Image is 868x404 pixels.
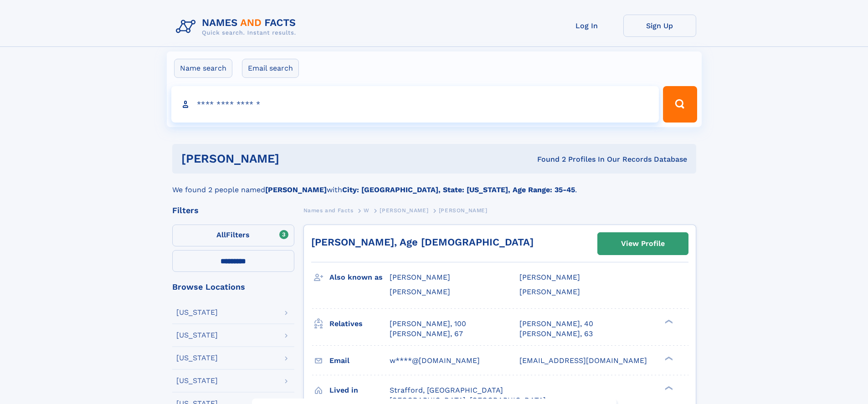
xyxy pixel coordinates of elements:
[329,383,390,398] h3: Lived in
[311,236,534,248] a: [PERSON_NAME], Age [DEMOGRAPHIC_DATA]
[342,185,575,194] b: City: [GEOGRAPHIC_DATA], State: [US_STATE], Age Range: 35-45
[176,354,218,362] div: [US_STATE]
[176,332,218,339] div: [US_STATE]
[380,205,428,216] a: [PERSON_NAME]
[390,273,450,281] span: [PERSON_NAME]
[329,270,390,285] h3: Also known as
[519,329,593,339] a: [PERSON_NAME], 63
[172,15,303,39] img: Logo Names and Facts
[172,225,294,246] label: Filters
[172,174,696,195] div: We found 2 people named with .
[408,154,687,164] div: Found 2 Profiles In Our Records Database
[172,283,294,291] div: Browse Locations
[329,353,390,368] h3: Email
[519,287,580,296] span: [PERSON_NAME]
[519,356,647,365] span: [EMAIL_ADDRESS][DOMAIN_NAME]
[171,86,659,123] input: search input
[172,206,294,215] div: Filters
[380,207,428,214] span: [PERSON_NAME]
[242,59,299,78] label: Email search
[621,233,665,254] div: View Profile
[364,205,370,216] a: W
[390,319,466,329] a: [PERSON_NAME], 100
[303,205,354,216] a: Names and Facts
[663,86,697,123] button: Search Button
[176,377,218,384] div: [US_STATE]
[390,329,463,339] a: [PERSON_NAME], 67
[519,319,593,329] a: [PERSON_NAME], 40
[216,230,226,239] span: All
[390,386,503,394] span: Strafford, [GEOGRAPHIC_DATA]
[176,309,218,316] div: [US_STATE]
[181,153,408,164] h1: [PERSON_NAME]
[390,287,450,296] span: [PERSON_NAME]
[329,316,390,332] h3: Relatives
[550,15,623,37] a: Log In
[364,207,370,214] span: W
[663,355,673,361] div: ❯
[519,273,580,281] span: [PERSON_NAME]
[174,59,232,78] label: Name search
[623,15,696,37] a: Sign Up
[663,385,673,391] div: ❯
[265,185,327,194] b: [PERSON_NAME]
[663,318,673,324] div: ❯
[598,233,688,255] a: View Profile
[439,207,488,214] span: [PERSON_NAME]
